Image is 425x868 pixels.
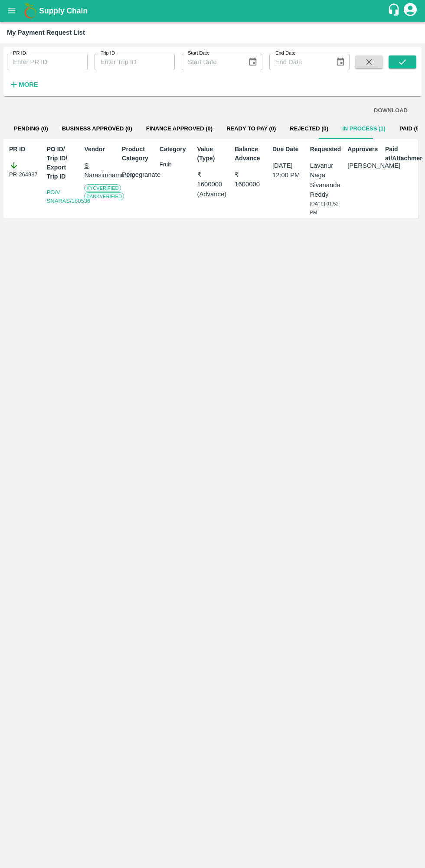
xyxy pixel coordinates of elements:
[385,145,416,163] p: Paid at/Attachments
[275,50,295,57] label: End Date
[84,192,124,200] span: Bank Verified
[272,161,303,180] p: [DATE] 12:00 PM
[122,170,153,179] p: Pomegranate
[39,5,387,17] a: Supply Chain
[139,118,219,139] button: Finance Approved (0)
[335,118,392,139] button: In Process (1)
[2,1,22,21] button: open drawer
[188,50,209,57] label: Start Date
[283,118,335,139] button: Rejected (0)
[160,145,190,154] p: Category
[197,145,228,163] p: Value (Type)
[55,118,139,139] button: Business Approved (0)
[7,118,55,139] button: Pending (0)
[310,145,341,154] p: Requested
[39,7,88,15] b: Supply Chain
[347,161,378,170] p: [PERSON_NAME]
[310,201,339,215] span: [DATE] 01:52 PM
[9,161,40,179] div: PR-264937
[9,145,40,154] p: PR ID
[101,50,115,57] label: Trip ID
[347,145,378,154] p: Approvers
[7,54,88,70] input: Enter PR ID
[197,189,228,199] p: ( Advance )
[235,145,265,163] p: Balance Advance
[219,118,283,139] button: Ready To Pay (0)
[22,2,39,20] img: logo
[95,54,175,70] input: Enter Trip ID
[310,161,341,199] p: Lavanur Naga Sivananda Reddy
[245,54,261,70] button: Choose date
[370,103,411,118] button: DOWNLOAD
[7,27,85,38] div: My Payment Request List
[269,54,329,70] input: End Date
[272,145,303,154] p: Due Date
[84,184,121,192] span: KYC Verified
[197,170,228,189] p: ₹ 1600000
[182,54,241,70] input: Start Date
[160,161,190,169] p: Fruit
[47,189,90,204] a: PO/V SNARAS/180536
[402,2,418,20] div: account of current user
[84,145,115,154] p: Vendor
[84,161,115,180] p: S Narasimhamurthy
[7,77,40,92] button: More
[235,170,265,189] p: ₹ 1600000
[19,81,38,88] strong: More
[387,3,402,19] div: customer-support
[332,54,349,70] button: Choose date
[13,50,26,57] label: PR ID
[122,145,153,163] p: Product Category
[47,145,78,181] p: PO ID/ Trip ID/ Export Trip ID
